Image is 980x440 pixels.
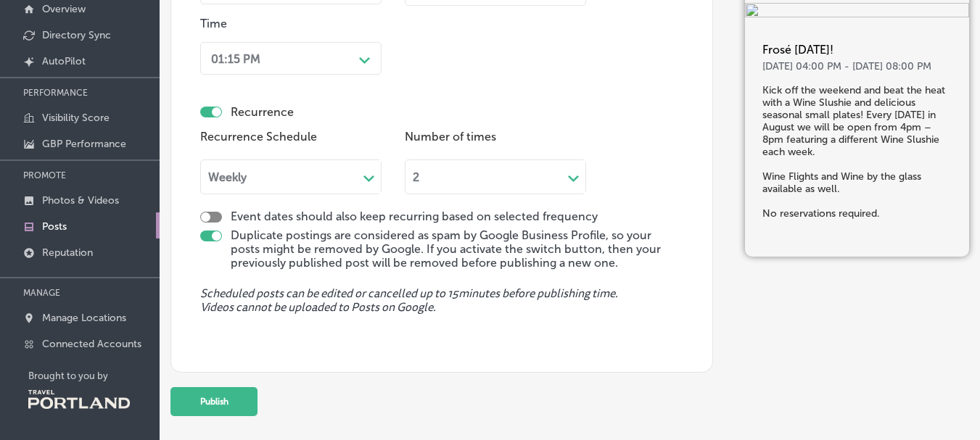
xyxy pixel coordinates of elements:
img: Travel Portland [28,390,130,409]
p: GBP Performance [42,138,126,150]
p: Photos & Videos [42,194,119,207]
label: Recurrence [231,105,294,119]
p: Brought to you by [28,370,160,381]
div: 2 [413,170,419,184]
span: Scheduled posts can be edited or cancelled up to 15 minutes before publishing time. Videos cannot... [200,287,683,315]
div: Weekly [208,170,247,184]
label: Number of times [405,130,586,144]
label: Event dates should also keep recurring based on selected frequency [231,209,598,223]
p: Time [200,17,382,30]
button: Publish [170,387,258,416]
h5: Frosé [DATE]! [762,42,952,59]
h5: [DATE] 04:00 PM - [DATE] 08:00 PM [762,59,952,72]
p: Posts [42,220,67,233]
p: Overview [42,3,86,15]
label: Duplicate postings are considered as spam by Google Business Profile, so your posts might be remo... [231,228,683,270]
p: Manage Locations [42,312,126,324]
h5: Kick off the weekend and beat the heat with a Wine Slushie and delicious seasonal small plates! E... [762,83,952,219]
p: Reputation [42,246,93,259]
p: AutoPilot [42,55,86,67]
p: Directory Sync [42,29,111,41]
div: 01:15 PM [211,51,260,65]
p: Connected Accounts [42,338,141,350]
p: Visibility Score [42,112,110,124]
label: Recurrence Schedule [200,130,382,144]
img: 0f42000d-a385-4e3d-9327-a61426689690 [745,2,969,19]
